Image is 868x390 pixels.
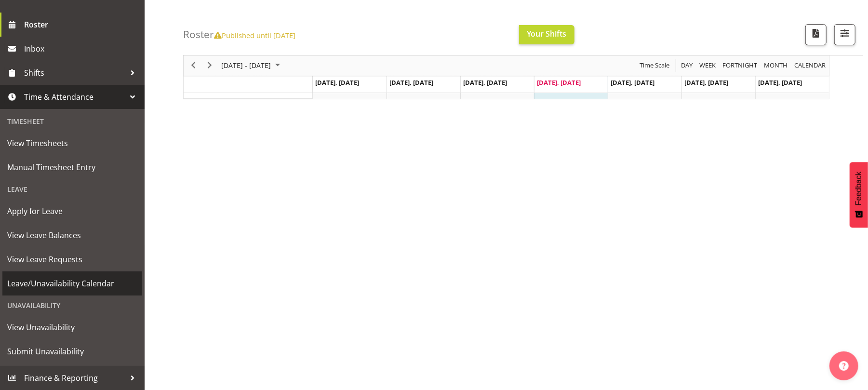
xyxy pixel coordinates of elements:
[218,55,286,76] div: October 06 - 12, 2025
[527,28,567,39] span: Your Shifts
[763,60,788,72] span: Month
[463,78,507,87] span: [DATE], [DATE]
[7,276,137,291] span: Leave/Unavailability Calendar
[537,78,581,87] span: [DATE], [DATE]
[2,111,142,131] div: Timesheet
[2,179,142,199] div: Leave
[7,344,137,359] span: Submit Unavailability
[2,247,142,271] a: View Leave Requests
[214,30,295,40] span: Published until [DATE]
[834,24,855,45] button: Filter Shifts
[2,315,142,339] a: View Unavailability
[2,155,142,179] a: Manual Timesheet Entry
[639,60,670,72] span: Time Scale
[684,78,728,87] span: [DATE], [DATE]
[315,78,359,87] span: [DATE], [DATE]
[2,131,142,155] a: View Timesheets
[24,41,140,56] span: Inbox
[638,60,671,72] button: Time Scale
[519,25,574,44] button: Your Shifts
[24,90,125,104] span: Time & Attendance
[698,60,717,72] span: Week
[2,339,142,363] a: Submit Unavailability
[185,55,201,76] div: previous period
[758,78,802,87] span: [DATE], [DATE]
[680,60,694,72] button: Timeline Day
[7,204,137,218] span: Apply for Leave
[7,136,137,150] span: View Timesheets
[2,271,142,296] a: Leave/Unavailability Calendar
[7,228,137,242] span: View Leave Balances
[2,223,142,247] a: View Leave Balances
[721,60,758,72] span: Fortnight
[839,361,849,371] img: help-xxl-2.png
[24,371,125,385] span: Finance & Reporting
[7,160,137,175] span: Manual Timesheet Entry
[220,60,284,72] button: October 2025
[698,60,718,72] button: Timeline Week
[7,252,137,267] span: View Leave Requests
[24,17,140,32] span: Roster
[2,296,142,315] div: Unavailability
[805,24,827,45] button: Download a PDF of the roster according to the set date range.
[24,66,125,80] span: Shifts
[762,60,789,72] button: Timeline Month
[201,55,218,76] div: next period
[680,60,694,72] span: Day
[2,199,142,223] a: Apply for Leave
[183,29,295,40] h4: Roster
[793,60,828,72] button: Month
[850,162,868,228] button: Feedback - Show survey
[203,60,216,72] button: Next
[187,60,200,72] button: Previous
[611,78,654,87] span: [DATE], [DATE]
[721,60,759,72] button: Fortnight
[793,60,827,72] span: calendar
[7,320,137,335] span: View Unavailability
[220,60,272,72] span: [DATE] - [DATE]
[855,172,863,205] span: Feedback
[389,78,433,87] span: [DATE], [DATE]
